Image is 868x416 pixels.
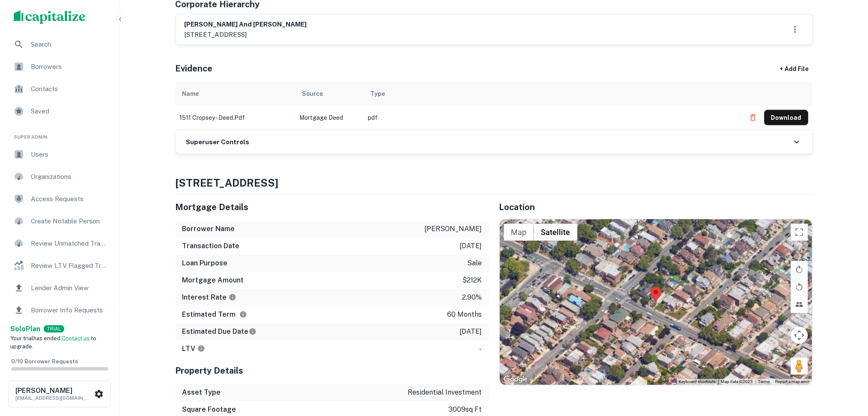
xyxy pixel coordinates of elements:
span: Borrower Info Requests [31,305,107,315]
h6: Estimated Term [182,310,247,320]
li: Super Admin [7,123,113,144]
svg: LTVs displayed on the website are for informational purposes only and may be reported incorrectly... [197,345,205,353]
td: 1511 cropsey - deed.pdf [176,106,295,130]
p: 2.90% [462,293,482,303]
button: Delete file [746,111,761,125]
span: 0 / 10 Borrower Requests [11,358,78,365]
a: Open this area in Google Maps (opens a new window) [502,374,530,385]
a: Review Unmatched Transactions [7,233,113,254]
h6: Superuser Controls [186,137,250,147]
p: [DATE] [460,327,482,337]
p: [EMAIL_ADDRESS][DOMAIN_NAME] [15,394,92,402]
h6: Borrower Name [182,224,235,235]
a: Contact us [62,335,89,342]
span: Map data ©2025 [721,380,753,384]
p: - [480,344,482,354]
a: SoloPlan [10,324,40,334]
h6: Transaction Date [182,241,240,252]
a: Review LTV Flagged Transactions [7,256,113,276]
a: Organizations [7,166,113,187]
h6: Mortgage Amount [182,276,244,286]
button: Tilt map [791,296,808,313]
div: Source [302,89,323,99]
p: $212k [463,276,482,286]
img: capitalize-logo.png [14,10,86,24]
div: TRIAL [44,325,64,333]
svg: Term is based on a standard schedule for this type of loan. [239,311,247,318]
a: Borrower Info Requests [7,300,113,321]
h6: Loan Purpose [182,259,228,269]
span: Saved [31,106,107,116]
span: Review LTV Flagged Transactions [31,261,107,271]
p: residential investment [408,388,482,398]
td: pdf [364,106,741,130]
a: Saved [7,101,113,122]
span: Users [31,149,107,160]
button: Show satellite imagery [534,224,578,241]
button: [PERSON_NAME][EMAIL_ADDRESS][DOMAIN_NAME] [9,381,111,407]
svg: Estimate is based on a standard schedule for this type of loan. [249,328,257,336]
span: Organizations [31,172,107,182]
a: Create Notable Person [7,211,113,232]
h5: Property Details [176,365,489,377]
span: Your trial has ended. to upgrade. [10,335,96,350]
span: Create Notable Person [31,216,107,226]
th: Source [295,82,364,106]
a: Access Requests [7,189,113,209]
button: Keyboard shortcuts [679,379,716,385]
p: [PERSON_NAME] [425,224,482,235]
button: Download [764,110,808,125]
button: Show street map [504,224,534,241]
h6: Asset Type [182,388,221,398]
td: Mortgage Deed [295,106,364,130]
a: Lender Admin View [7,278,113,298]
span: Borrowers [31,62,107,72]
div: scrollable content [176,82,813,130]
h6: [PERSON_NAME] and [PERSON_NAME] [185,20,307,30]
th: Type [364,82,741,106]
span: Contacts [31,84,107,94]
svg: The interest rates displayed on the website are for informational purposes only and may be report... [229,294,236,301]
p: 3009 sq ft [449,405,482,415]
iframe: Chat Widget [825,348,868,389]
button: Drag Pegman onto the map to open Street View [791,358,808,375]
a: Users [7,144,113,165]
span: Review Unmatched Transactions [31,238,107,249]
a: Borrowers [7,56,113,77]
a: Contacts [7,79,113,99]
h4: [STREET_ADDRESS] [176,175,813,190]
img: Google [502,374,530,385]
a: Search [7,34,113,55]
div: Name [182,89,199,99]
strong: Solo Plan [10,325,40,333]
button: Toggle fullscreen view [791,224,808,241]
span: Access Requests [31,194,107,204]
p: sale [468,259,482,269]
button: Rotate map clockwise [791,261,808,278]
h5: Evidence [176,62,213,75]
div: Type [371,89,385,99]
div: + Add File [765,61,825,77]
h6: [PERSON_NAME] [15,387,92,394]
button: Rotate map counterclockwise [791,279,808,296]
a: Terms (opens in new tab) [758,380,770,384]
p: [DATE] [460,241,482,252]
span: Lender Admin View [31,283,107,293]
span: Search [31,39,107,50]
p: 60 months [447,310,482,320]
p: [STREET_ADDRESS] [185,30,307,40]
h6: LTV [182,344,205,354]
h6: Interest Rate [182,293,236,303]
